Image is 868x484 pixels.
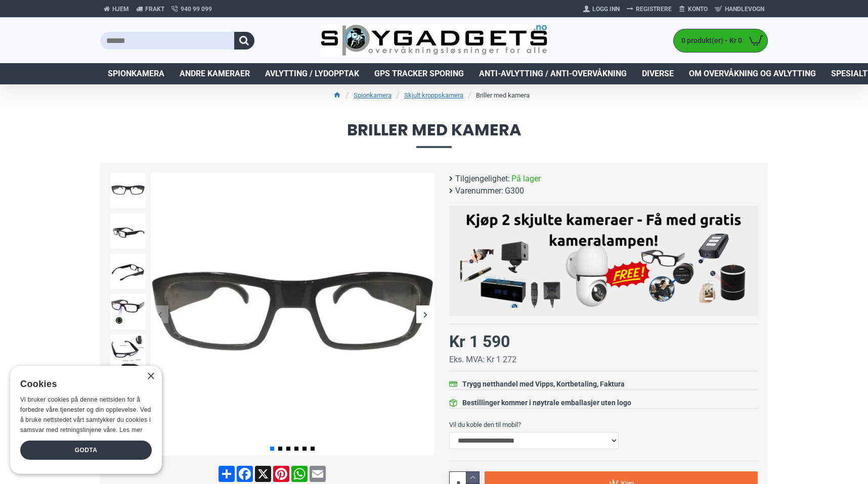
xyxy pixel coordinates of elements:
[675,1,711,17] a: Konto
[462,379,625,390] div: Trygg netthandel med Vipps, Kortbetaling, Faktura
[110,173,146,208] img: Spionbriller med kamera - SpyGadgets.no
[505,185,524,197] span: G300
[112,5,129,14] span: Hjem
[636,5,672,14] span: Registrere
[580,1,623,17] a: Logg Inn
[110,294,146,329] img: Spionbriller med kamera - SpyGadgets.no
[725,5,764,14] span: Handlevogn
[145,5,164,14] span: Frakt
[110,213,146,249] img: Spionbriller med kamera - SpyGadgets.no
[278,447,282,451] span: Go to slide 2
[20,396,151,433] span: Vi bruker cookies på denne nettsiden for å forbedre våre tjenester og din opplevelse. Ved å bruke...
[290,466,309,482] a: WhatsApp
[294,447,298,451] span: Go to slide 4
[302,447,307,451] span: Go to slide 5
[286,447,290,451] span: Go to slide 3
[236,466,254,482] a: Facebook
[119,426,142,433] a: Les mer, opens a new window
[311,447,315,451] span: Go to slide 6
[511,173,541,185] span: På lager
[108,68,164,80] span: Spionkamera
[321,24,548,57] img: SpyGadgets.no
[457,211,750,308] img: Kjøp 2 skjulte kameraer – Få med gratis kameralampe!
[151,306,168,323] div: Previous slide
[674,35,745,46] span: 0 produkt(er) - Kr 0
[479,68,627,80] span: Anti-avlytting / Anti-overvåkning
[688,5,708,14] span: Konto
[20,373,145,395] div: Cookies
[254,466,272,482] a: X
[689,68,816,80] span: Om overvåkning og avlytting
[416,306,434,323] div: Next slide
[674,29,767,52] a: 0 produkt(er) - Kr 0
[711,1,768,17] a: Handlevogn
[462,398,631,408] div: Bestillinger kommer i nøytrale emballasjer uten logo
[642,68,674,80] span: Diverse
[367,63,471,84] a: GPS Tracker Sporing
[257,63,367,84] a: Avlytting / Lydopptak
[592,5,620,14] span: Logg Inn
[374,68,464,80] span: GPS Tracker Sporing
[110,334,146,370] img: Spionbriller med kamera - SpyGadgets.no
[681,63,823,84] a: Om overvåkning og avlytting
[449,416,758,432] label: Vil du koble den til mobil?
[634,63,681,84] a: Diverse
[147,373,154,380] div: Close
[449,329,510,354] div: Kr 1 590
[354,90,392,101] a: Spionkamera
[404,90,463,101] a: Skjult kroppskamera
[181,5,212,14] span: 940 99 099
[455,185,503,197] b: Varenummer:
[20,441,152,460] div: Godta
[270,447,274,451] span: Go to slide 1
[218,466,236,482] a: Share
[309,466,327,482] a: Email
[151,173,434,456] img: Spionbriller med kamera - SpyGadgets.no
[180,68,250,80] span: Andre kameraer
[100,63,172,84] a: Spionkamera
[623,1,675,17] a: Registrere
[172,63,257,84] a: Andre kameraer
[272,466,290,482] a: Pinterest
[471,63,634,84] a: Anti-avlytting / Anti-overvåkning
[100,122,768,148] span: Briller med kamera
[265,68,359,80] span: Avlytting / Lydopptak
[110,254,146,289] img: Spionbriller med kamera - SpyGadgets.no
[455,173,510,185] b: Tilgjengelighet:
